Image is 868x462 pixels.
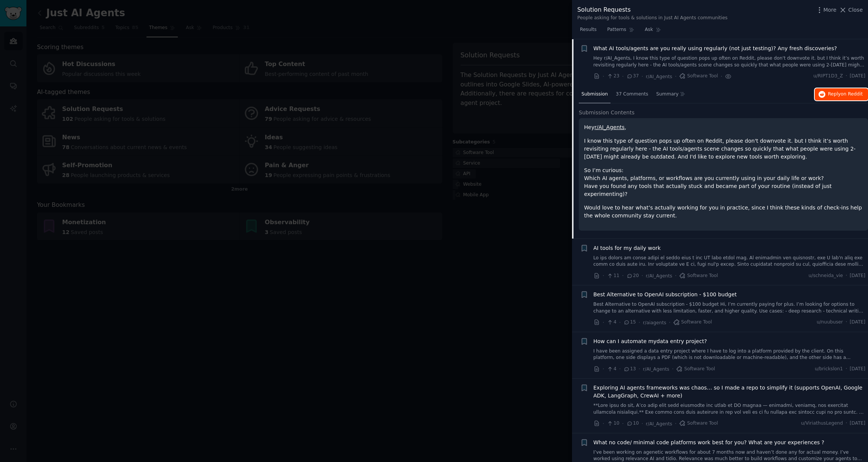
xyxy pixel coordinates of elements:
[594,301,866,314] a: Best Alternative to OpenAI subscription - $100 budget Hi, I’m currently paying for plus. I’m look...
[577,15,728,22] div: People asking for tools & solutions in Just AI Agents communities
[721,72,722,80] span: ·
[594,337,707,345] a: How can I automate mydata entry project?
[675,72,676,80] span: ·
[817,319,843,326] span: u/nuubuser
[594,244,661,252] a: AI tools for my daily work
[643,320,666,325] span: r/aiagents
[850,366,865,373] span: [DATE]
[675,272,676,280] span: ·
[816,6,837,14] button: More
[594,348,866,361] a: I have been assigned a data entry project where I have to log into a platform provided by the cli...
[672,365,674,373] span: ·
[594,291,737,299] a: Best Alternative to OpenAI subscription - $100 budget
[584,204,863,220] p: Would love to hear what’s actually working for you in practice, since I think these kinds of chec...
[584,166,863,198] p: So I’m curious: Which AI agents, platforms, or workflows are you currently using in your daily li...
[623,366,636,373] span: 13
[815,88,868,100] button: Replyon Reddit
[673,319,712,326] span: Software Tool
[841,91,863,97] span: on Reddit
[669,319,671,326] span: ·
[626,73,639,80] span: 37
[619,319,621,326] span: ·
[594,55,866,68] a: Hey r/AI_Agents, I know this type of question pops up often on Reddit, please don't downvote it. ...
[607,420,619,427] span: 10
[850,420,865,427] span: [DATE]
[622,272,624,280] span: ·
[646,74,672,79] span: r/AI_Agents
[603,420,604,428] span: ·
[594,384,866,400] a: Exploring AI agents frameworks was chaos… so I made a repo to simplify it (supports OpenAI, Googl...
[813,73,843,80] span: u/RIPT1D3_Z
[607,273,619,279] span: 11
[848,6,863,14] span: Close
[846,273,847,279] span: ·
[619,365,621,373] span: ·
[607,366,616,373] span: 4
[828,91,863,98] span: Reply
[815,366,843,373] span: u/brickslon1
[577,5,728,15] div: Solution Requests
[579,109,635,117] span: Submission Contents
[823,6,837,14] span: More
[607,26,626,33] span: Patterns
[801,420,843,427] span: u/ViriathusLegend
[626,420,639,427] span: 10
[594,402,866,416] a: **Lore ipsu do sit, A’co adip elit sedd eiusmodte inc utlab et DO magnaa — enimadmi, veniamq, nos...
[622,420,624,428] span: ·
[675,420,676,428] span: ·
[646,273,672,279] span: r/AI_Agents
[594,45,837,52] a: What AI tools/agents are you really using regularly (not just testing)? Any fresh discoveries?
[641,420,643,428] span: ·
[641,272,643,280] span: ·
[607,73,619,80] span: 23
[846,73,847,80] span: ·
[584,123,863,131] p: Hey ,
[638,365,640,373] span: ·
[846,366,847,373] span: ·
[641,72,643,80] span: ·
[594,439,825,447] a: What no code/ minimal code platforms work best for you? What are your experiences ?
[603,272,604,280] span: ·
[850,273,865,279] span: [DATE]
[603,72,604,80] span: ·
[603,365,604,373] span: ·
[646,421,672,427] span: r/AI_Agents
[839,6,863,14] button: Close
[656,91,678,98] span: Summary
[638,319,640,326] span: ·
[594,124,624,130] a: r/AI_Agents
[604,24,637,39] a: Patterns
[622,72,624,80] span: ·
[846,319,847,326] span: ·
[594,255,866,268] a: Lo ips dolors am conse adipi el seddo eius t inc UT labo etdol mag. Al enimadmin ven quisnostr, e...
[577,24,599,39] a: Results
[603,319,604,326] span: ·
[581,91,608,98] span: Submission
[623,319,636,326] span: 15
[850,73,865,80] span: [DATE]
[850,319,865,326] span: [DATE]
[607,319,616,326] span: 4
[846,420,847,427] span: ·
[645,26,653,33] span: Ask
[584,137,863,161] p: I know this type of question pops up often on Reddit, please don't downvote it. but I think it’s ...
[616,91,648,98] span: 37 Comments
[626,273,639,279] span: 20
[679,420,718,427] span: Software Tool
[679,73,718,80] span: Software Tool
[679,273,718,279] span: Software Tool
[580,26,597,33] span: Results
[643,367,669,372] span: r/AI_Agents
[676,366,715,373] span: Software Tool
[809,273,843,279] span: u/schneida_vie
[642,24,664,39] a: Ask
